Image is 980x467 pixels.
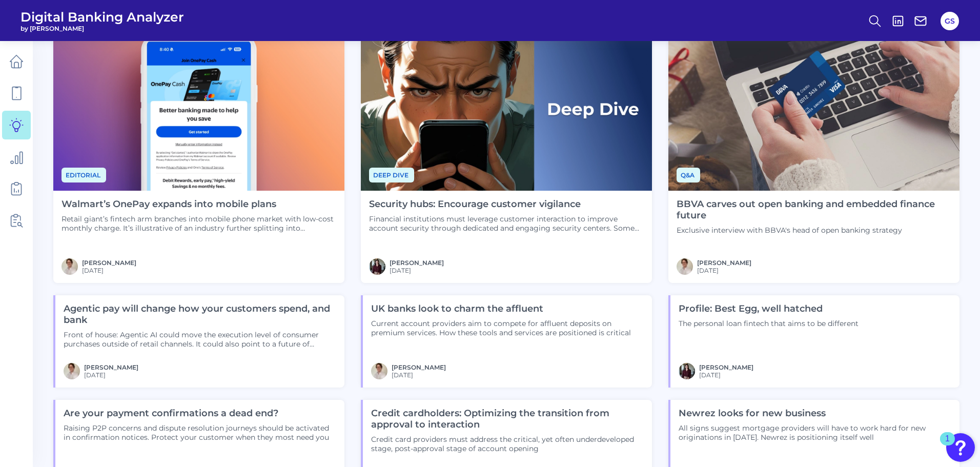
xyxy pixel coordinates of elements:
[62,214,336,233] p: Retail giant’s fintech arm branches into mobile phone market with low-cost monthly charge. It’s i...
[53,27,344,191] img: News - Phone (3).png
[62,258,78,275] img: MIchael McCaw
[84,363,138,371] a: [PERSON_NAME]
[679,319,859,328] p: The personal loan fintech that aims to be different
[369,214,644,233] p: Financial institutions must leverage customer interaction to improve account security through ded...
[699,363,753,371] a: [PERSON_NAME]
[679,408,951,419] h4: Newrez looks for new business
[62,168,106,182] span: Editorial
[941,12,959,30] button: GS
[371,435,644,453] p: Credit card providers must address the critical, yet often underdeveloped stage, post-approval st...
[82,259,136,267] a: [PERSON_NAME]
[361,27,652,191] img: Deep Dives with Right Label.png
[668,27,959,191] img: Tarjeta-de-credito-BBVA.jpg
[679,423,951,442] p: All signs suggest mortgage providers will have to work hard for new originations in [DATE]. Newre...
[369,170,414,179] a: Deep dive
[677,258,693,275] img: MIchael McCaw
[371,303,644,315] h4: UK banks look to charm the affluent
[21,25,184,32] span: by [PERSON_NAME]
[371,363,387,379] img: MIchael McCaw
[697,267,751,274] span: [DATE]
[21,9,184,25] span: Digital Banking Analyzer
[679,363,695,379] img: RNFetchBlobTmp_0b8yx2vy2p867rz195sbp4h.png
[392,371,446,379] span: [DATE]
[369,199,644,210] h4: Security hubs: Encourage customer vigilance
[64,423,336,442] p: Raising P2P concerns and dispute resolution journeys should be activated in confirmation notices....
[677,170,700,179] a: Q&A
[699,371,753,379] span: [DATE]
[945,439,950,452] div: 1
[677,168,700,182] span: Q&A
[392,363,446,371] a: [PERSON_NAME]
[677,199,951,221] h4: BBVA carves out open banking and embedded finance future
[677,226,951,235] p: Exclusive interview with BBVA's head of open banking strategy
[946,433,975,462] button: Open Resource Center, 1 new notification
[390,259,444,267] a: [PERSON_NAME]
[390,267,444,274] span: [DATE]
[64,303,336,326] h4: Agentic pay will change how your customers spend, and bank
[64,408,336,419] h4: Are your payment confirmations a dead end?
[64,330,336,349] p: Front of house: Agentic AI could move the execution level of consumer purchases outside of retail...
[679,303,859,315] h4: Profile: Best Egg, well hatched
[371,408,644,430] h4: Credit cardholders: Optimizing the transition from approval to interaction
[82,267,136,274] span: [DATE]
[64,363,80,379] img: MIchael McCaw
[62,170,106,179] a: Editorial
[369,258,385,275] img: RNFetchBlobTmp_0b8yx2vy2p867rz195sbp4h.png
[371,319,644,337] p: Current account providers aim to compete for affluent deposits on premium services. How these too...
[369,168,414,182] span: Deep dive
[697,259,751,267] a: [PERSON_NAME]
[84,371,138,379] span: [DATE]
[62,199,336,210] h4: Walmart’s OnePay expands into mobile plans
